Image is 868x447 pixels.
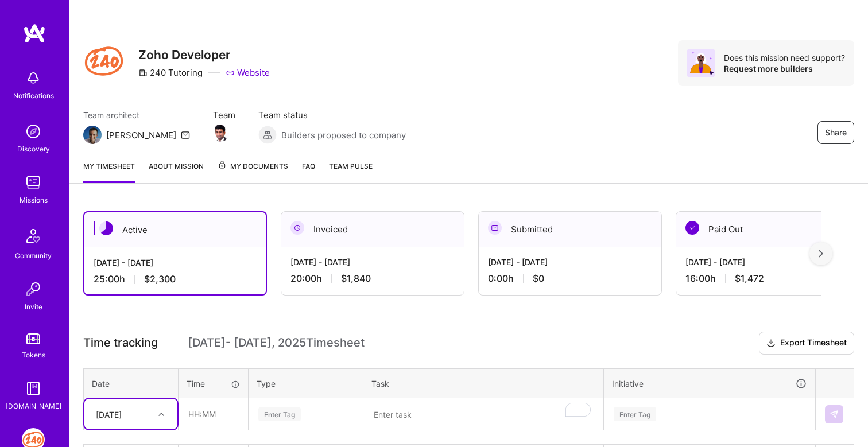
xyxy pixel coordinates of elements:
div: 25:00 h [94,273,257,285]
img: tokens [26,333,40,344]
div: Enter Tag [258,405,301,423]
i: icon CompanyGray [138,68,148,77]
div: [DATE] - [DATE] [685,256,850,268]
div: Submitted [479,212,661,247]
textarea: To enrich screen reader interactions, please activate Accessibility in Grammarly extension settings [365,399,602,430]
i: icon Download [766,337,776,349]
h3: Zoho Developer [138,48,270,62]
a: Team Pulse [329,160,373,183]
button: Export Timesheet [759,332,854,355]
div: [DATE] - [DATE] [94,256,257,269]
img: logo [23,23,46,44]
div: 16:00 h [685,273,850,285]
img: Team Architect [83,126,102,144]
div: 240 Tutoring [138,67,203,79]
img: Submitted [488,221,502,235]
span: Share [825,127,847,138]
span: My Documents [218,160,288,173]
span: $0 [533,273,544,285]
div: [DATE] - [DATE] [290,256,455,268]
div: [DATE] [96,408,122,420]
img: Active [99,221,113,235]
img: teamwork [22,171,45,194]
img: Avatar [687,49,715,77]
span: Team status [258,109,406,121]
img: Invite [22,278,45,301]
button: Share [817,121,854,144]
img: Company Logo [83,40,125,81]
th: Task [363,368,604,398]
img: discovery [22,120,45,143]
div: Time [187,378,240,390]
img: guide book [22,377,45,400]
div: Request more builders [724,63,845,74]
i: icon Chevron [158,411,164,417]
div: Community [15,250,52,262]
span: Team [213,109,235,121]
i: icon Mail [181,130,190,139]
img: Submit [830,410,839,419]
div: Initiative [612,377,807,390]
input: HH:MM [179,399,247,429]
div: Discovery [17,143,50,155]
span: $1,472 [735,273,764,285]
div: Does this mission need support? [724,52,845,63]
img: right [819,250,823,258]
div: [PERSON_NAME] [106,129,176,141]
a: Team Member Avatar [213,123,228,143]
span: Team Pulse [329,162,373,170]
a: My Documents [218,160,288,183]
img: Paid Out [685,221,699,235]
div: 20:00 h [290,273,455,285]
div: [DATE] - [DATE] [488,256,652,268]
span: $2,300 [144,273,176,285]
div: Active [84,212,266,247]
img: bell [22,67,45,90]
div: Tokens [22,349,45,361]
img: Community [20,222,47,250]
div: Notifications [13,90,54,102]
div: [DOMAIN_NAME] [6,400,61,412]
div: 0:00 h [488,273,652,285]
div: Enter Tag [614,405,656,423]
img: Builders proposed to company [258,126,277,144]
span: Team architect [83,109,190,121]
span: Time tracking [83,336,158,350]
img: Team Member Avatar [212,125,229,142]
span: Builders proposed to company [281,129,406,141]
div: Paid Out [676,212,859,247]
div: Missions [20,194,48,206]
img: Invoiced [290,221,304,235]
a: Website [226,67,270,79]
a: FAQ [302,160,315,183]
div: Invite [25,301,42,313]
span: $1,840 [341,273,371,285]
th: Date [84,368,179,398]
div: Invoiced [281,212,464,247]
span: [DATE] - [DATE] , 2025 Timesheet [188,336,365,350]
a: About Mission [149,160,204,183]
th: Type [249,368,363,398]
a: My timesheet [83,160,135,183]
